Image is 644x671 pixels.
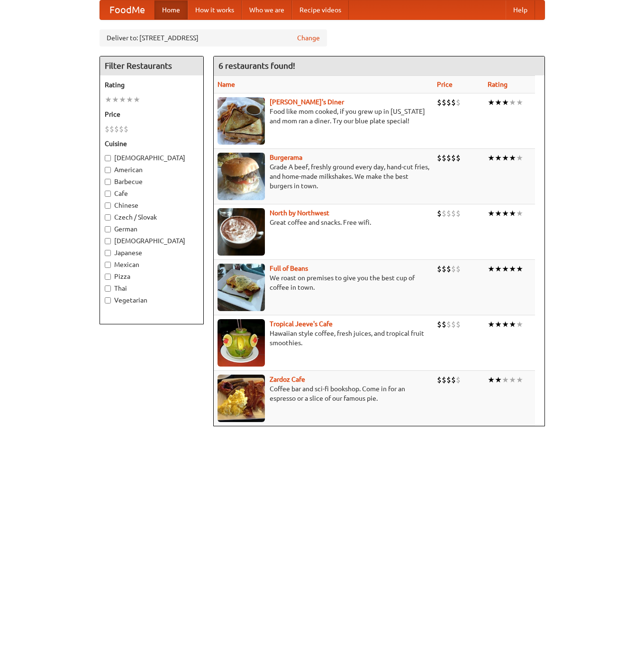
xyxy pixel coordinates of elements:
[488,81,508,88] a: Rating
[105,94,112,105] li: ★
[105,165,199,175] label: American
[502,264,509,274] li: ★
[105,124,109,134] li: $
[119,94,126,105] li: ★
[446,153,451,163] li: $
[124,124,128,134] li: $
[509,319,516,330] li: ★
[437,97,442,108] li: $
[488,153,495,163] li: ★
[495,319,502,330] li: ★
[105,262,111,268] input: Mexican
[100,0,154,19] a: FoodMe
[270,320,333,328] a: Tropical Jeeve's Cafe
[105,285,111,292] input: Thai
[297,33,320,43] a: Change
[292,0,349,19] a: Recipe videos
[218,153,265,200] img: burgerama.jpg
[516,208,523,219] li: ★
[495,153,502,163] li: ★
[516,97,523,108] li: ★
[154,0,188,19] a: Home
[451,375,456,385] li: $
[495,97,502,108] li: ★
[218,208,265,256] img: north.jpg
[502,208,509,219] li: ★
[105,167,111,173] input: American
[105,236,199,246] label: [DEMOGRAPHIC_DATA]
[442,97,446,108] li: $
[105,260,199,269] label: Mexican
[437,375,442,385] li: $
[188,0,242,19] a: How it works
[437,153,442,163] li: $
[442,264,446,274] li: $
[105,250,111,256] input: Japanese
[270,209,329,217] a: North by Northwest
[105,212,199,222] label: Czech / Slovak
[488,375,495,385] li: ★
[105,153,199,163] label: [DEMOGRAPHIC_DATA]
[516,319,523,330] li: ★
[446,208,451,219] li: $
[218,218,429,227] p: Great coffee and snacks. Free wifi.
[105,191,111,197] input: Cafe
[437,319,442,330] li: $
[437,264,442,274] li: $
[506,0,535,19] a: Help
[105,189,199,198] label: Cafe
[456,319,461,330] li: $
[442,375,446,385] li: $
[100,56,203,75] h4: Filter Restaurants
[218,384,429,403] p: Coffee bar and sci-fi bookshop. Come in for an espresso or a slice of our famous pie.
[270,265,308,272] a: Full of Beans
[105,177,199,186] label: Barbecue
[516,375,523,385] li: ★
[495,375,502,385] li: ★
[446,97,451,108] li: $
[516,264,523,274] li: ★
[446,319,451,330] li: $
[105,226,111,232] input: German
[516,153,523,163] li: ★
[218,162,429,191] p: Grade A beef, freshly ground every day, hand-cut fries, and home-made milkshakes. We make the bes...
[105,272,199,281] label: Pizza
[270,98,344,106] b: [PERSON_NAME]'s Diner
[509,375,516,385] li: ★
[456,264,461,274] li: $
[495,264,502,274] li: ★
[488,319,495,330] li: ★
[105,248,199,257] label: Japanese
[119,124,124,134] li: $
[451,319,456,330] li: $
[218,264,265,311] img: beans.jpg
[105,80,199,90] h5: Rating
[437,208,442,219] li: $
[270,376,305,383] b: Zardoz Cafe
[105,274,111,280] input: Pizza
[456,153,461,163] li: $
[451,97,456,108] li: $
[105,214,111,221] input: Czech / Slovak
[442,208,446,219] li: $
[112,94,119,105] li: ★
[218,81,235,88] a: Name
[105,202,111,209] input: Chinese
[437,81,453,88] a: Price
[270,154,302,161] a: Burgerama
[218,107,429,126] p: Food like mom cooked, if you grew up in [US_STATE] and mom ran a diner. Try our blue plate special!
[105,284,199,293] label: Thai
[488,264,495,274] li: ★
[502,375,509,385] li: ★
[451,208,456,219] li: $
[456,375,461,385] li: $
[105,179,111,185] input: Barbecue
[446,375,451,385] li: $
[126,94,133,105] li: ★
[105,155,111,161] input: [DEMOGRAPHIC_DATA]
[442,319,446,330] li: $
